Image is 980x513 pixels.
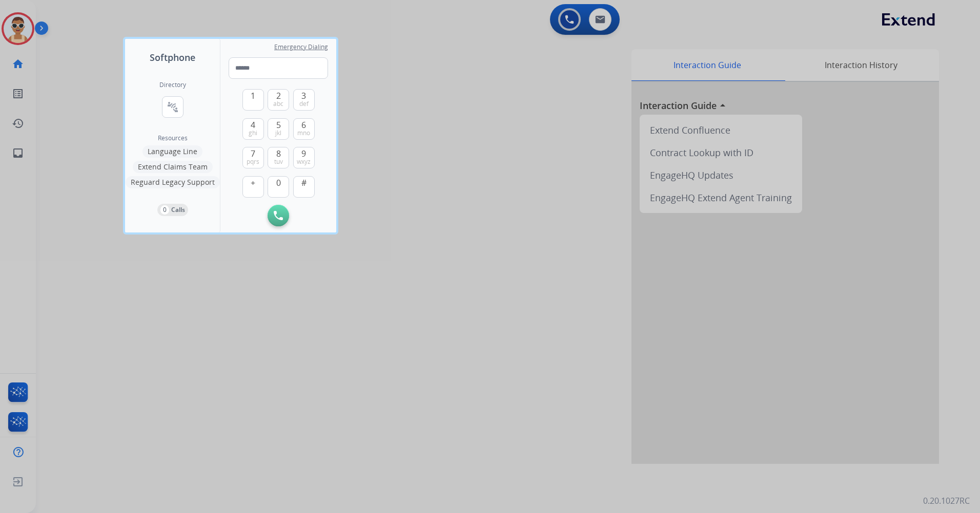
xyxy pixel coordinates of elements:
span: 7 [251,147,255,160]
span: ghi [249,129,257,137]
span: Softphone [150,50,195,65]
button: 6mno [293,118,315,140]
span: abc [273,100,283,108]
span: jkl [275,129,281,137]
span: # [301,177,307,189]
button: 5jkl [268,118,289,140]
span: pqrs [247,158,259,166]
p: Calls [171,205,185,215]
span: 6 [301,119,306,131]
button: # [293,176,315,198]
button: 8tuv [268,147,289,168]
span: tuv [274,158,283,166]
button: 2abc [268,89,289,111]
h2: Directory [159,81,186,89]
span: wxyz [297,158,311,166]
button: + [242,176,264,198]
img: call-button [274,211,283,220]
button: Language Line [142,145,202,158]
span: 0 [276,177,281,189]
span: mno [297,129,310,137]
span: 1 [251,90,255,102]
button: 9wxyz [293,147,315,168]
button: Reguard Legacy Support [126,176,220,188]
p: 0.20.1027RC [923,495,970,507]
span: 3 [301,90,306,102]
span: 8 [276,147,281,160]
span: 5 [276,119,281,131]
button: 7pqrs [242,147,264,168]
span: Emergency Dialing [274,43,328,51]
span: 2 [276,90,281,102]
button: 3def [293,89,315,111]
button: 1 [242,89,264,111]
mat-icon: connect_without_contact [167,101,179,113]
span: + [251,177,255,189]
span: Resources [158,134,188,142]
button: 0Calls [157,204,188,216]
button: 0 [268,176,289,198]
p: 0 [160,205,169,215]
span: 9 [301,147,306,160]
button: 4ghi [242,118,264,140]
span: 4 [251,119,255,131]
span: def [299,100,309,108]
button: Extend Claims Team [133,161,213,173]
